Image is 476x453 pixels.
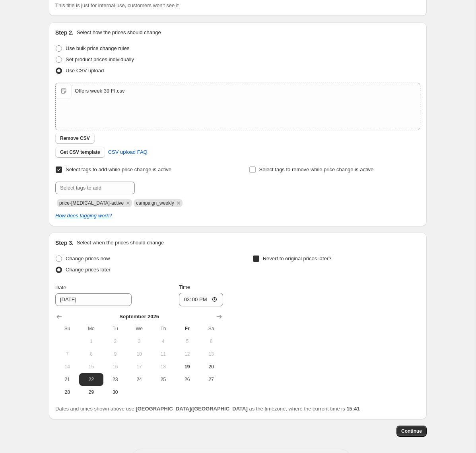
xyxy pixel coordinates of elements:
[127,322,151,335] th: Wednesday
[175,360,199,373] button: Today Friday September 19 2025
[154,376,172,383] span: 25
[58,325,76,332] span: Su
[154,325,172,332] span: Th
[59,200,124,206] span: price-change-job-active
[55,2,179,8] span: This title is just for internal use, customers won't see it
[103,146,152,159] a: CSV upload FAQ
[175,322,199,335] th: Friday
[154,364,172,370] span: 18
[175,335,199,348] button: Friday September 5 2025
[127,348,151,360] button: Wednesday September 10 2025
[79,335,103,348] button: Monday September 1 2025
[154,338,172,345] span: 4
[151,335,175,348] button: Thursday September 4 2025
[66,256,110,261] span: Change prices now
[58,389,76,395] span: 28
[55,213,112,219] i: How does tagging work?
[55,133,95,144] button: Remove CSV
[130,325,148,332] span: We
[55,147,105,158] button: Get CSV template
[58,351,76,357] span: 7
[401,428,422,434] span: Continue
[82,351,100,357] span: 8
[58,376,76,383] span: 21
[107,364,124,370] span: 16
[175,348,199,360] button: Friday September 12 2025
[103,335,127,348] button: Tuesday September 2 2025
[179,284,190,290] span: Time
[60,135,90,141] span: Remove CSV
[199,348,223,360] button: Saturday September 13 2025
[55,348,79,360] button: Sunday September 7 2025
[199,335,223,348] button: Saturday September 6 2025
[60,149,100,155] span: Get CSV template
[179,325,196,332] span: Fr
[82,338,100,345] span: 1
[179,364,196,370] span: 19
[136,200,174,206] span: campaign_weekly
[107,351,124,357] span: 9
[55,239,74,247] h2: Step 3.
[55,373,79,386] button: Sunday September 21 2025
[54,311,65,322] button: Show previous month, August 2025
[107,376,124,383] span: 23
[127,360,151,373] button: Wednesday September 17 2025
[82,325,100,332] span: Mo
[202,376,220,383] span: 27
[77,29,161,37] p: Select how the prices should change
[199,322,223,335] th: Saturday
[151,360,175,373] button: Thursday September 18 2025
[55,182,135,194] input: Select tags to add
[82,376,100,383] span: 22
[199,360,223,373] button: Saturday September 20 2025
[79,373,103,386] button: Monday September 22 2025
[136,406,247,412] b: [GEOGRAPHIC_DATA]/[GEOGRAPHIC_DATA]
[103,360,127,373] button: Tuesday September 16 2025
[103,348,127,360] button: Tuesday September 9 2025
[82,364,100,370] span: 15
[154,351,172,357] span: 11
[130,364,148,370] span: 17
[79,386,103,399] button: Monday September 29 2025
[124,199,132,207] button: Remove price-change-job-active
[202,364,220,370] span: 20
[103,386,127,399] button: Tuesday September 30 2025
[130,351,148,357] span: 10
[259,166,374,172] span: Select tags to remove while price change is active
[151,322,175,335] th: Thursday
[127,335,151,348] button: Wednesday September 3 2025
[179,351,196,357] span: 12
[151,348,175,360] button: Thursday September 11 2025
[179,293,223,306] input: 12:00
[75,87,124,95] div: Offers week 39 FI.csv
[107,338,124,345] span: 2
[346,406,359,412] b: 15:41
[55,360,79,373] button: Sunday September 14 2025
[108,148,148,156] span: CSV upload FAQ
[214,311,225,322] button: Show next month, October 2025
[175,373,199,386] button: Friday September 26 2025
[175,199,182,207] button: Remove campaign_weekly
[179,376,196,383] span: 26
[66,45,129,51] span: Use bulk price change rules
[130,376,148,383] span: 24
[107,325,124,332] span: Tu
[55,285,66,290] span: Date
[151,373,175,386] button: Thursday September 25 2025
[103,373,127,386] button: Tuesday September 23 2025
[199,373,223,386] button: Saturday September 27 2025
[77,239,164,247] p: Select when the prices should change
[103,322,127,335] th: Tuesday
[263,256,332,261] span: Revert to original prices later?
[55,29,74,37] h2: Step 2.
[179,338,196,345] span: 5
[127,373,151,386] button: Wednesday September 24 2025
[107,389,124,395] span: 30
[55,386,79,399] button: Sunday September 28 2025
[202,351,220,357] span: 13
[396,426,427,437] button: Continue
[79,360,103,373] button: Monday September 15 2025
[82,389,100,395] span: 29
[66,166,171,172] span: Select tags to add while price change is active
[55,293,132,306] input: 9/19/2025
